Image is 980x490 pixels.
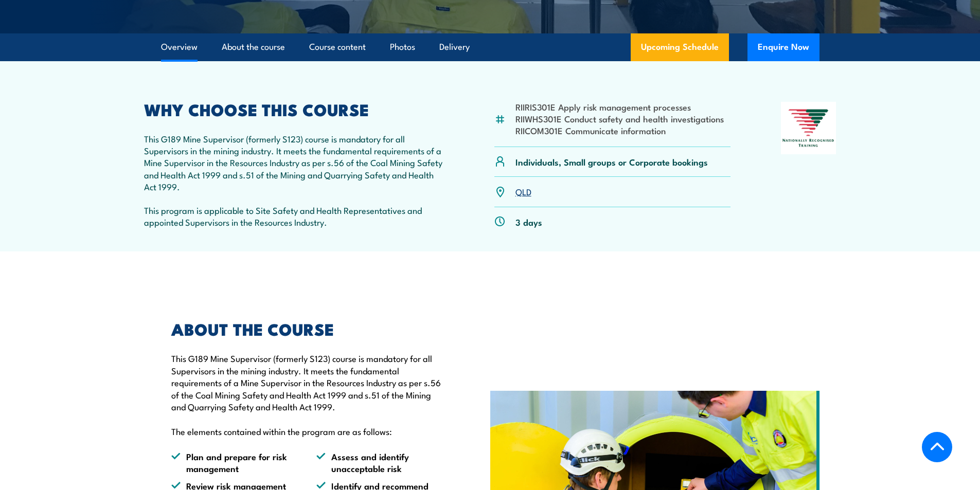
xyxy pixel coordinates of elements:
li: RIICOM301E Communicate information [515,124,724,136]
li: RIIWHS301E Conduct safety and health investigations [515,113,724,124]
li: RIIRIS301E Apply risk management processes [515,101,724,113]
h2: ABOUT THE COURSE [171,321,443,336]
a: About the course [222,33,285,61]
li: Assess and identify unacceptable risk [316,450,443,475]
a: Course content [309,33,366,61]
p: This G189 Mine Supervisor (formerly S123) course is mandatory for all Supervisors in the mining i... [171,352,443,412]
li: Plan and prepare for risk management [171,450,298,475]
a: QLD [515,185,531,197]
p: The elements contained within the program are as follows: [171,425,443,437]
button: Enquire Now [747,33,819,61]
a: Upcoming Schedule [631,33,729,61]
p: 3 days [515,216,542,228]
img: Nationally Recognised Training logo. [781,102,836,154]
a: Photos [390,33,415,61]
p: Individuals, Small groups or Corporate bookings [515,156,708,168]
p: This G189 Mine Supervisor (formerly S123) course is mandatory for all Supervisors in the mining i... [144,133,444,193]
h2: WHY CHOOSE THIS COURSE [144,102,444,116]
p: This program is applicable to Site Safety and Health Representatives and appointed Supervisors in... [144,204,444,228]
a: Overview [161,33,198,61]
a: Delivery [439,33,470,61]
